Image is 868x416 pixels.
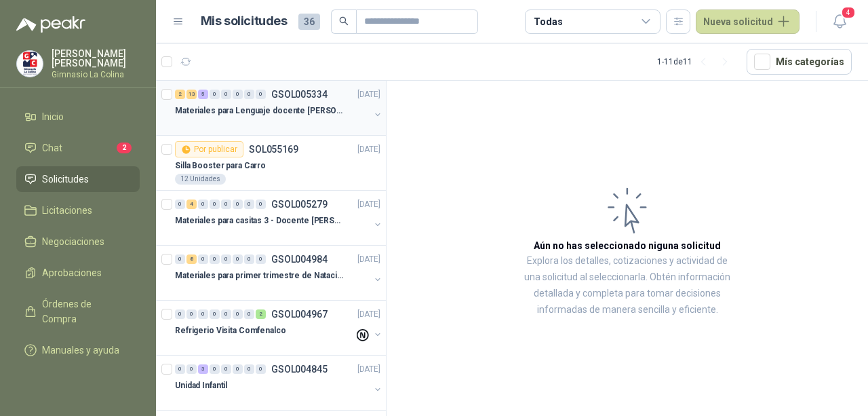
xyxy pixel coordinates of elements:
[42,234,104,249] span: Negociaciones
[233,364,243,374] div: 0
[175,86,383,130] a: 2 13 5 0 0 0 0 0 GSOL005334[DATE] Materiales para Lenguaje docente [PERSON_NAME]
[256,90,266,99] div: 0
[357,363,380,376] p: [DATE]
[249,145,298,154] p: SOL055169
[16,197,140,223] a: Licitaciones
[271,200,328,209] p: GSOL005279
[244,90,254,99] div: 0
[175,269,344,282] p: Materiales para primer trimestre de Natación
[256,254,266,264] div: 0
[42,265,102,280] span: Aprobaciones
[198,200,208,209] div: 0
[175,309,185,319] div: 0
[42,140,62,155] span: Chat
[16,104,140,130] a: Inicio
[256,309,266,319] div: 2
[16,260,140,286] a: Aprobaciones
[841,6,856,19] span: 4
[186,254,197,264] div: 8
[233,254,243,264] div: 0
[16,337,140,363] a: Manuales y ayuda
[210,200,220,209] div: 0
[271,90,328,99] p: GSOL005334
[42,109,64,124] span: Inicio
[175,196,383,240] a: 0 4 0 0 0 0 0 0 GSOL005279[DATE] Materiales para casitas 3 - Docente [PERSON_NAME]
[16,16,85,33] img: Logo peakr
[256,364,266,374] div: 0
[244,309,254,319] div: 0
[175,364,185,374] div: 0
[233,309,243,319] div: 0
[298,14,320,30] span: 36
[186,364,197,374] div: 0
[16,166,140,192] a: Solicitudes
[201,12,288,31] h1: Mis solicitudes
[357,88,380,101] p: [DATE]
[357,253,380,266] p: [DATE]
[244,364,254,374] div: 0
[175,105,344,117] p: Materiales para Lenguaje docente [PERSON_NAME]
[198,309,208,319] div: 0
[244,254,254,264] div: 0
[42,203,92,218] span: Licitaciones
[210,90,220,99] div: 0
[42,172,89,187] span: Solicitudes
[244,200,254,209] div: 0
[42,343,119,358] span: Manuales y ayuda
[271,309,328,319] p: GSOL004967
[175,361,383,404] a: 0 0 3 0 0 0 0 0 GSOL004845[DATE] Unidad Infantil
[42,297,127,326] span: Órdenes de Compra
[221,90,231,99] div: 0
[221,200,231,209] div: 0
[233,90,243,99] div: 0
[175,174,226,185] div: 12 Unidades
[210,364,220,374] div: 0
[186,200,197,209] div: 4
[233,200,243,209] div: 0
[221,309,231,319] div: 0
[198,364,208,374] div: 3
[117,143,132,153] span: 2
[175,159,266,172] p: Silla Booster para Carro
[175,254,185,264] div: 0
[534,238,721,253] h3: Aún no has seleccionado niguna solicitud
[52,71,140,79] p: Gimnasio La Colina
[221,364,231,374] div: 0
[175,324,286,337] p: Refrigerio Visita Comfenalco
[221,254,231,264] div: 0
[522,253,732,318] p: Explora los detalles, cotizaciones y actividad de una solicitud al seleccionarla. Obtén informaci...
[175,379,227,392] p: Unidad Infantil
[16,229,140,254] a: Negociaciones
[175,251,383,295] a: 0 8 0 0 0 0 0 0 GSOL004984[DATE] Materiales para primer trimestre de Natación
[175,200,185,209] div: 0
[696,10,800,34] button: Nueva solicitud
[186,309,197,319] div: 0
[175,306,383,349] a: 0 0 0 0 0 0 0 2 GSOL004967[DATE] Refrigerio Visita Comfenalco
[175,141,243,157] div: Por publicar
[17,51,43,77] img: Company Logo
[657,51,736,73] div: 1 - 11 de 11
[210,309,220,319] div: 0
[198,90,208,99] div: 5
[175,90,185,99] div: 2
[175,214,344,227] p: Materiales para casitas 3 - Docente [PERSON_NAME]
[16,291,140,332] a: Órdenes de Compra
[827,10,852,34] button: 4
[357,143,380,156] p: [DATE]
[156,136,386,191] a: Por publicarSOL055169[DATE] Silla Booster para Carro12 Unidades
[357,308,380,321] p: [DATE]
[256,200,266,209] div: 0
[52,49,140,68] p: [PERSON_NAME] [PERSON_NAME]
[534,14,562,29] div: Todas
[16,135,140,161] a: Chat2
[271,364,328,374] p: GSOL004845
[747,49,852,75] button: Mís categorías
[198,254,208,264] div: 0
[339,16,349,26] span: search
[271,254,328,264] p: GSOL004984
[357,198,380,211] p: [DATE]
[186,90,197,99] div: 13
[210,254,220,264] div: 0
